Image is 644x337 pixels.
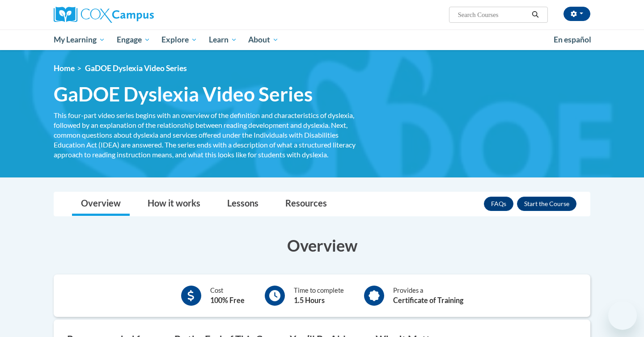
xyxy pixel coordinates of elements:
input: Search Courses [457,9,529,20]
span: Explore [161,34,197,45]
a: How it works [139,192,209,216]
span: My Learning [54,34,105,45]
div: This four-part video series begins with an overview of the definition and characteristics of dysl... [54,110,362,160]
iframe: Button to launch messaging window [608,301,637,330]
a: Resources [276,192,336,216]
button: Enroll [517,197,576,211]
a: Explore [156,29,203,50]
h3: Overview [54,234,590,257]
span: Learn [209,34,237,45]
b: Certificate of Training [393,296,463,304]
a: My Learning [48,29,111,50]
span: About [248,34,279,45]
a: Home [54,63,75,73]
a: Overview [72,192,130,216]
button: Account Settings [563,7,590,21]
span: GaDOE Dyslexia Video Series [54,82,313,106]
a: En español [548,30,597,49]
span: GaDOE Dyslexia Video Series [85,63,187,73]
b: 1.5 Hours [294,296,325,304]
span: En español [554,35,591,44]
a: Lessons [218,192,267,216]
b: 100% Free [210,296,245,304]
span: Engage [117,34,150,45]
a: Learn [203,29,243,50]
div: Cost [210,286,245,306]
div: Provides a [393,286,463,306]
a: Cox Campus [54,7,224,23]
div: Main menu [40,29,604,50]
a: FAQs [484,197,513,211]
button: Search [529,9,542,20]
a: About [243,29,285,50]
div: Time to complete [294,286,344,306]
a: Engage [111,29,156,50]
img: Cox Campus [54,7,154,23]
